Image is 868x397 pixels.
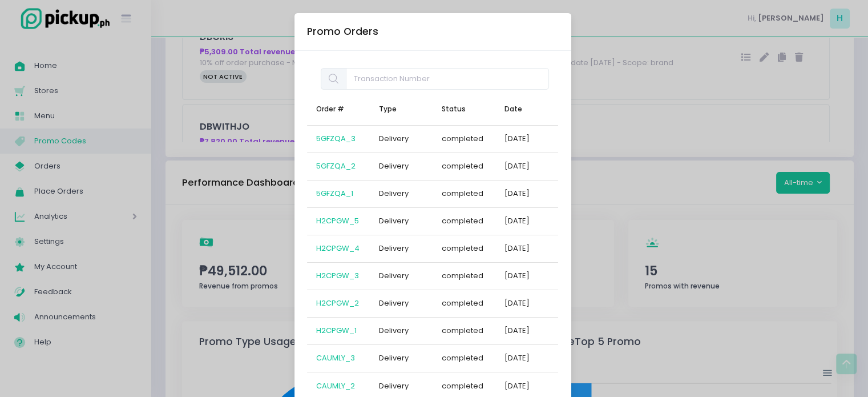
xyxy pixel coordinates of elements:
div: completed [442,243,483,254]
div: completed [442,188,483,199]
a: H2CPGW_4 [316,243,360,254]
div: completed [442,325,483,336]
div: completed [442,215,483,227]
div: Date [504,106,522,113]
div: [DATE] [504,243,530,254]
div: Delivery [379,161,409,172]
div: [DATE] [504,380,530,392]
a: H2CPGW_3 [316,270,359,281]
div: Status [442,106,466,113]
div: [DATE] [504,298,530,309]
div: [DATE] [504,161,530,172]
div: [DATE] [504,188,530,199]
div: [DATE] [504,133,530,145]
div: Delivery [379,243,409,254]
div: [DATE] [504,352,530,364]
div: completed [442,270,483,282]
a: 5GFZQA_1 [316,188,353,199]
div: Type [379,106,397,113]
div: Delivery [379,270,409,282]
div: Order # [316,106,344,113]
div: Delivery [379,133,409,145]
div: completed [442,352,483,364]
div: Promo Orders [307,24,378,39]
div: Delivery [379,380,409,392]
a: H2CPGW_2 [316,298,359,308]
a: H2CPGW_5 [316,215,359,226]
div: Delivery [379,215,409,227]
a: H2CPGW_1 [316,325,357,336]
div: Delivery [379,298,409,309]
div: Delivery [379,188,409,199]
div: Delivery [379,352,409,364]
div: [DATE] [504,270,530,282]
div: [DATE] [504,215,530,227]
div: completed [442,133,483,145]
div: completed [442,161,483,172]
a: CAUMLY_2 [316,380,355,391]
a: 5GFZQA_3 [316,133,356,144]
input: Transaction Number [346,68,549,90]
a: CAUMLY_3 [316,352,355,363]
div: Delivery [379,325,409,336]
a: 5GFZQA_2 [316,161,356,171]
div: completed [442,298,483,309]
div: completed [442,380,483,392]
div: [DATE] [504,325,530,336]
